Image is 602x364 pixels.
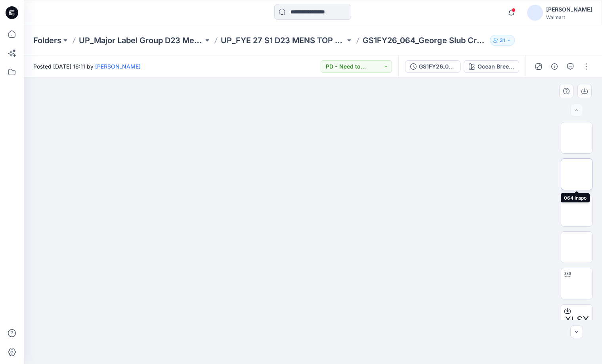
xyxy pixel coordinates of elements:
div: Walmart [546,14,592,20]
div: Ocean Breeze [478,62,514,71]
button: 31 [490,35,515,46]
span: Posted [DATE] 16:11 by [33,62,141,71]
div: [PERSON_NAME] [546,5,592,14]
a: Folders [33,35,61,46]
p: GS1FY26_064_George Slub Crew Neck [363,35,487,46]
a: [PERSON_NAME] [95,63,141,70]
button: Details [548,60,561,73]
button: Ocean Breeze [464,60,519,73]
div: GS1FY26_064_George Slub Crew Neck [419,62,455,71]
button: GS1FY26_064_George Slub Crew Neck [405,60,461,73]
p: 31 [500,36,505,45]
a: UP_Major Label Group D23 Men's Tops [79,35,203,46]
a: UP_FYE 27 S1 D23 MENS TOP MAJOR LABEL GROUP_ [221,35,345,46]
img: avatar [527,5,543,21]
span: XLSX [565,313,589,327]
